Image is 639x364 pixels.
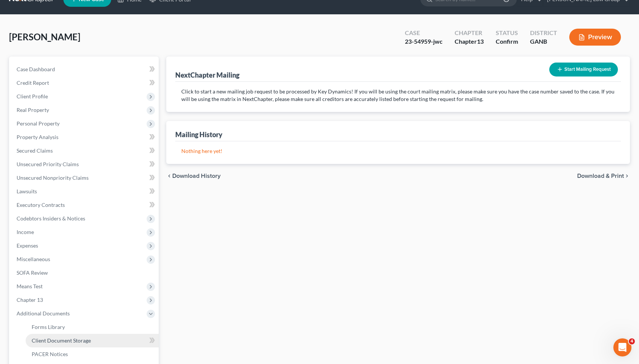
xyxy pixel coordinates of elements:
[17,134,58,140] span: Property Analysis
[624,173,630,179] i: chevron_right
[577,173,630,179] button: Download & Print chevron_right
[477,38,484,45] span: 13
[11,198,159,212] a: Executory Contracts
[17,229,34,235] span: Income
[166,173,172,179] i: chevron_left
[17,107,49,113] span: Real Property
[496,29,518,37] div: Status
[629,338,635,344] span: 4
[172,173,221,179] span: Download History
[11,63,159,76] a: Case Dashboard
[17,93,48,99] span: Client Profile
[181,88,615,103] p: Click to start a new mailing job request to be processed by Key Dynamics! If you will be using th...
[577,173,624,179] span: Download & Print
[11,76,159,90] a: Credit Report
[175,130,222,139] div: Mailing History
[17,269,48,276] span: SOFA Review
[455,37,484,46] div: Chapter
[9,31,80,42] span: [PERSON_NAME]
[17,310,70,317] span: Additional Documents
[530,37,557,46] div: GANB
[32,337,91,344] span: Client Document Storage
[11,266,159,280] a: SOFA Review
[11,185,159,198] a: Lawsuits
[17,188,37,194] span: Lawsuits
[569,29,621,46] button: Preview
[11,171,159,185] a: Unsecured Nonpriority Claims
[11,158,159,171] a: Unsecured Priority Claims
[17,161,79,167] span: Unsecured Priority Claims
[11,130,159,144] a: Property Analysis
[17,242,38,249] span: Expenses
[405,37,443,46] div: 23-54959-jwc
[613,338,631,356] iframe: Intercom live chat
[17,283,43,289] span: Means Test
[26,334,159,347] a: Client Document Storage
[17,80,49,86] span: Credit Report
[530,29,557,37] div: District
[17,147,53,154] span: Secured Claims
[405,29,443,37] div: Case
[17,256,50,262] span: Miscellaneous
[455,29,484,37] div: Chapter
[17,174,89,181] span: Unsecured Nonpriority Claims
[32,351,68,357] span: PACER Notices
[17,120,60,127] span: Personal Property
[11,144,159,158] a: Secured Claims
[17,202,65,208] span: Executory Contracts
[166,173,221,179] button: chevron_left Download History
[26,320,159,334] a: Forms Library
[496,37,518,46] div: Confirm
[17,297,43,303] span: Chapter 13
[26,347,159,361] a: PACER Notices
[549,63,618,76] button: Start Mailing Request
[175,70,239,80] div: NextChapter Mailing
[32,324,65,330] span: Forms Library
[17,66,55,72] span: Case Dashboard
[181,147,615,155] p: Nothing here yet!
[17,215,85,222] span: Codebtors Insiders & Notices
